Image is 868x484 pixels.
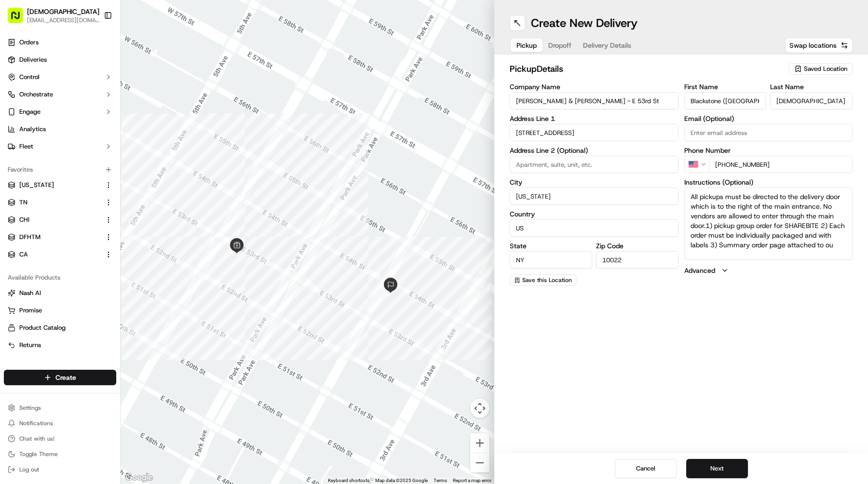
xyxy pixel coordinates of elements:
[10,125,65,133] div: Past conversations
[470,433,489,453] button: Zoom in
[81,149,85,157] span: •
[19,419,53,427] span: Notifications
[4,247,116,262] button: CA
[510,188,678,205] input: Enter city
[516,40,537,50] span: Pickup
[19,73,40,81] span: Control
[4,463,116,476] button: Log out
[19,142,33,151] span: Fleet
[81,190,89,198] div: 💻
[19,289,41,297] span: Nash AI
[19,181,54,189] span: [US_STATE]
[123,471,155,484] a: Open this area in Google Maps (opens a new window)
[596,251,678,269] input: Enter zip code
[19,341,41,350] span: Returns
[684,179,853,186] label: Instructions (Optional)
[804,65,847,73] span: Saved Location
[684,188,853,260] textarea: All pickups must be directed to the delivery door which is to the right of the main entrance. No ...
[510,251,592,269] input: Enter state
[4,370,116,385] button: Create
[470,399,489,418] button: Map camera controls
[583,40,631,50] span: Delivery Details
[68,213,117,220] a: Powered byPylon
[510,179,678,186] label: City
[4,139,116,154] button: Fleet
[375,478,428,483] span: Map data ©2025 Google
[164,95,176,107] button: Start new chat
[43,92,158,102] div: Start new chat
[149,123,176,135] button: See all
[684,92,767,109] input: Enter first name
[531,15,637,31] h1: Create New Delivery
[453,478,491,483] a: Report a map error
[19,450,58,458] span: Toggle Theme
[19,108,41,116] span: Engage
[4,417,116,430] button: Notifications
[4,69,116,85] button: Control
[19,55,47,64] span: Deliveries
[4,212,116,228] button: CHI
[8,323,112,332] a: Product Catalog
[510,147,678,154] label: Address Line 2 (Optional)
[789,62,853,76] button: Saved Location
[510,156,678,173] input: Apartment, suite, unit, etc.
[4,270,116,285] div: Available Products
[684,266,715,275] label: Advanced
[4,285,116,301] button: Nash AI
[684,124,853,141] input: Enter email address
[19,250,28,259] span: CA
[8,181,101,189] a: [US_STATE]
[510,83,678,90] label: Company Name
[434,478,447,483] a: Terms (opens in new tab)
[19,198,27,207] span: TN
[4,195,116,210] button: TN
[522,276,572,284] span: Save this Location
[55,373,76,382] span: Create
[27,16,99,24] button: [EMAIL_ADDRESS][DOMAIN_NAME]
[684,83,767,90] label: First Name
[4,162,116,177] div: Favorites
[43,102,133,109] div: We're available if you need us!
[4,432,116,445] button: Chat with us!
[10,140,25,156] img: Klarizel Pensader
[123,471,155,484] img: Google
[8,306,112,315] a: Promise
[19,38,39,47] span: Orders
[510,124,678,141] input: Enter address
[4,447,116,461] button: Toggle Theme
[510,211,678,217] label: Country
[510,115,678,122] label: Address Line 1
[25,62,174,72] input: Got a question? Start typing here...
[19,323,66,332] span: Product Catalog
[19,466,39,473] span: Log out
[6,186,78,203] a: 📗Knowledge Base
[4,104,116,120] button: Engage
[8,341,112,350] a: Returns
[789,40,837,50] span: Swap locations
[19,90,53,99] span: Orchestrate
[10,92,27,109] img: 1736555255976-a54dd68f-1ca7-489b-9aae-adbdc363a1c4
[510,274,576,286] button: Save this Location
[27,7,99,16] button: [DEMOGRAPHIC_DATA]
[20,92,38,109] img: 1724597045416-56b7ee45-8013-43a0-a6f9-03cb97ddad50
[19,233,41,242] span: DFHTM
[8,250,101,259] a: CA
[548,40,571,50] span: Dropoff
[19,404,41,412] span: Settings
[78,186,159,203] a: 💻API Documentation
[10,190,17,198] div: 📗
[684,266,853,275] button: Advanced
[8,198,101,207] a: TN
[19,125,46,134] span: Analytics
[91,189,155,199] span: API Documentation
[596,242,678,249] label: Zip Code
[19,189,74,199] span: Knowledge Base
[8,215,101,224] a: CHI
[684,147,853,154] label: Phone Number
[4,121,116,137] a: Analytics
[8,289,112,297] a: Nash AI
[684,115,853,122] label: Email (Optional)
[4,35,116,50] a: Orders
